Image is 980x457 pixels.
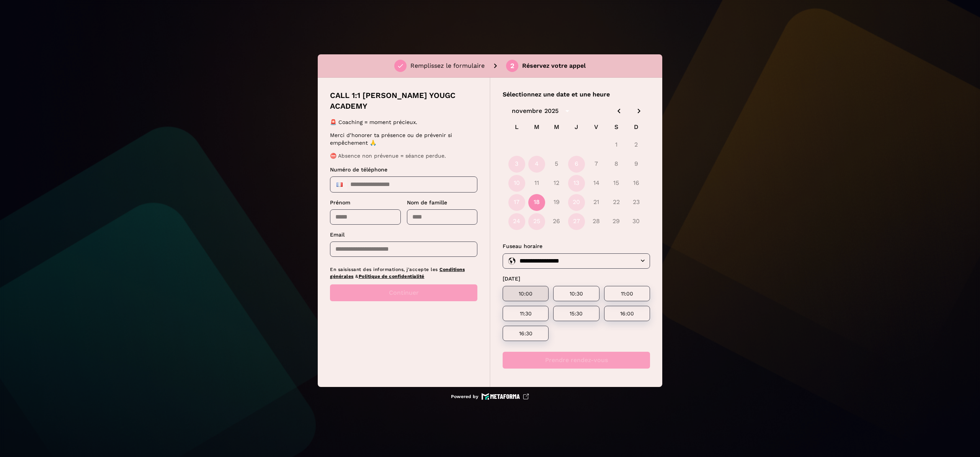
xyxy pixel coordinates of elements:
button: 13 nov. 2025 [568,175,585,192]
span: Email [330,232,345,238]
p: Sélectionnez une date et une heure [503,90,650,99]
span: J [570,120,583,135]
span: Prénom [330,199,350,206]
button: 6 nov. 2025 [568,156,585,173]
p: 10:00 [512,291,539,297]
p: Powered by [451,393,479,400]
button: Open [638,256,647,265]
p: Réservez votre appel [522,61,586,70]
span: D [629,120,643,135]
button: 20 nov. 2025 [568,194,585,211]
button: 27 nov. 2025 [568,213,585,230]
button: 25 nov. 2025 [528,213,545,230]
p: Remplissez le formulaire [410,61,485,70]
button: 10 nov. 2025 [508,175,525,192]
span: M [550,120,563,135]
p: Fuseau horaire [503,242,650,250]
button: calendar view is open, switch to year view [561,104,574,118]
div: 2025 [544,106,559,116]
span: L [510,120,524,135]
p: 10:30 [562,291,590,297]
p: 16:00 [613,310,641,317]
p: En saisissant des informations, j'accepte les [330,266,477,280]
div: France: + 33 [332,178,347,191]
span: Numéro de téléphone [330,166,387,173]
span: & [355,274,359,279]
p: 16:30 [512,330,539,336]
button: 17 nov. 2025 [508,194,525,211]
p: CALL 1:1 [PERSON_NAME] YOUGC ACADEMY [330,90,477,111]
button: 4 nov. 2025 [528,156,545,173]
p: 11:30 [512,310,539,317]
button: 18 nov. 2025 [528,194,545,211]
span: Nom de famille [407,199,447,206]
a: Politique de confidentialité [359,274,425,279]
p: 11:00 [613,291,641,297]
div: novembre [512,106,542,116]
a: Conditions générales [330,267,465,279]
button: 24 nov. 2025 [508,213,525,230]
div: 2 [510,62,514,69]
span: M [530,120,544,135]
button: Next month [632,104,645,118]
button: 3 nov. 2025 [508,156,525,173]
span: S [609,120,623,135]
span: V [590,120,603,135]
p: [DATE] [503,275,650,283]
button: Previous month [612,104,626,118]
p: 🚨 Coaching = moment précieux. [330,118,475,126]
p: 15:30 [562,310,590,317]
p: ⛔ Absence non prévenue = séance perdue. [330,152,475,160]
a: Powered by [451,393,529,400]
p: Merci d’honorer ta présence ou de prévenir si empêchement 🙏 [330,131,475,147]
